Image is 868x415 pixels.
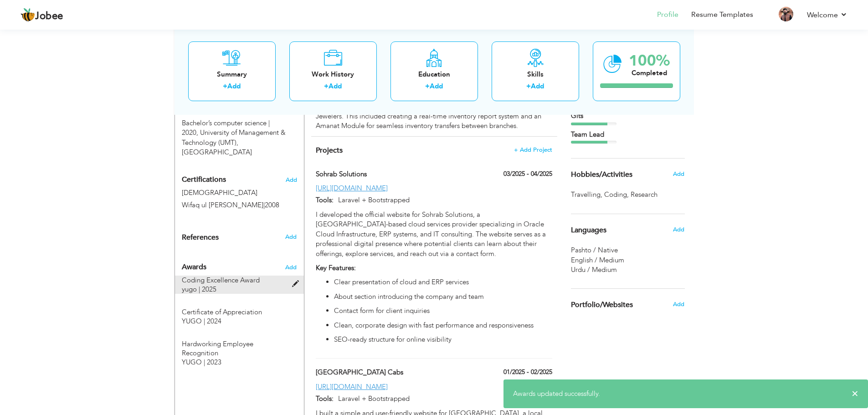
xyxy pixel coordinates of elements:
label: Tools: [316,394,334,404]
div: 100% [629,53,670,68]
a: Add [430,82,443,91]
p: Laravel + Bootstrapped [334,394,552,404]
a: Add [227,82,241,91]
div: Team Lead [571,130,685,139]
a: Welcome [807,10,847,20]
span: Portfolio/Websites [571,301,633,309]
a: [URL][DOMAIN_NAME] [316,382,388,391]
span: University of Management & Technology (UMT), [GEOGRAPHIC_DATA] [182,128,286,157]
span: Research [631,190,659,200]
span: + Add Project [514,147,552,153]
span: Awards [182,263,206,272]
label: Tools: [316,195,334,205]
a: Add [329,82,342,91]
span: Add the certifications you’ve earned. [286,177,297,183]
label: [GEOGRAPHIC_DATA] Cabs [316,368,469,377]
div: Completed [629,68,670,77]
span: Add [673,170,684,178]
div: Gits [571,111,685,121]
p: SEO-ready structure for online visibility [334,335,552,344]
span: Add [673,225,684,234]
h4: This helps to highlight the project, tools and skills you have worked on. [316,146,552,155]
div: Bachelor’s computer science, 2020 [175,118,304,158]
span: Coding [604,190,631,200]
span: Coding Excellence Award [182,276,260,285]
span: Wifaq ul [PERSON_NAME] [182,200,263,210]
span: | [263,200,265,210]
div: Skills [499,69,572,79]
span: Projects [316,145,343,155]
p: Clean, corporate design with fast performance and responsiveness [334,321,552,330]
span: Urdu / Medium [571,265,617,274]
p: Laravel + Bootstrapped [334,195,552,205]
p: Clear presentation of cloud and ERP services [334,277,552,287]
span: Awards updated successfully. [513,389,600,398]
label: + [425,82,430,91]
div: Add the awards you’ve earned. [175,254,304,276]
div: Add the reference. [175,233,304,247]
label: + [526,82,531,91]
span: Certificate of Appreciation [182,307,262,317]
div: Share some of your professional and personal interests. [564,159,692,190]
span: Add [285,233,297,241]
p: I developed the official website for Sohrab Solutions, a [GEOGRAPHIC_DATA]-based cloud services p... [316,210,552,259]
div: Education [398,69,471,79]
a: [URL][DOMAIN_NAME] [316,184,388,193]
a: Jobee [21,8,63,22]
label: + [324,82,329,91]
span: Pashto / Native [571,246,618,255]
label: [DEMOGRAPHIC_DATA] [182,188,297,198]
img: Profile Img [779,7,793,21]
div: Share your links of online work [564,289,692,321]
span: References [182,234,219,242]
span: 2008 [265,200,279,210]
span: Languages [571,226,606,235]
span: Hobbies/Activities [571,171,632,179]
div: Show your familiar languages. [571,214,685,275]
div: Work History [297,69,370,79]
p: About section introducing the company and team [334,292,552,302]
div: Add your educational degree. [182,98,297,157]
span: Certifications [182,174,226,184]
a: Resume Templates [691,10,753,20]
a: Add [531,82,544,91]
div: Summary [195,69,268,79]
label: + [223,82,227,91]
label: 01/2025 - 02/2025 [503,368,552,377]
label: 03/2025 - 04/2025 [503,169,552,179]
span: Hardworking Employee Recognition [182,339,253,358]
span: × [852,389,858,398]
a: Profile [657,10,678,20]
span: , [627,190,629,199]
label: Sohrab Solutions [316,169,469,179]
span: YUGO | 2024 [182,317,221,326]
p: Contact form for client inquiries [334,306,552,316]
span: Jobee [35,11,63,21]
span: Add [673,300,684,308]
span: Bachelor’s computer science, University of Management & Technology (UMT), 2020 [182,118,270,137]
span: English / Medium [571,256,624,265]
span: , [601,190,602,199]
img: jobee.io [21,8,35,22]
span: Add [285,263,297,272]
span: YUGO | 2023 [182,358,221,367]
strong: Key Features: [316,263,356,272]
span: Travelling [571,190,604,200]
span: yugo | 2025 [182,285,216,294]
